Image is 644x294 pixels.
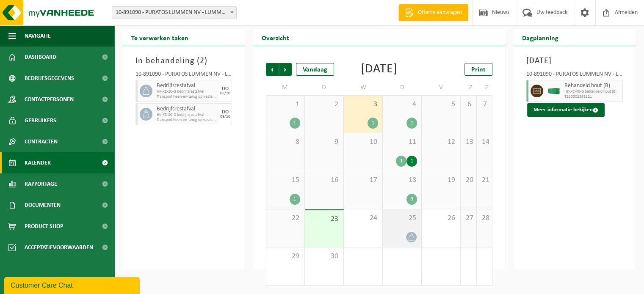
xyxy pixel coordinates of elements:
[112,7,236,19] span: 10-891090 - PURATOS LUMMEN NV - LUMMEN
[481,176,488,185] span: 21
[406,118,417,129] div: 1
[387,176,417,185] span: 18
[271,252,300,261] span: 29
[481,100,488,109] span: 7
[25,110,56,131] span: Gebruikers
[25,216,63,237] span: Product Shop
[309,214,339,224] span: 23
[348,214,378,223] span: 24
[527,103,605,117] button: Meer informatie bekijken
[123,29,197,46] h2: Te verwerken taken
[279,63,292,76] span: Volgende
[135,55,232,67] h3: In behandeling ( )
[157,89,217,94] span: HK-XZ-20-G bedrijfsrestafval
[157,106,217,113] span: Bedrijfsrestafval
[406,156,417,167] div: 1
[464,63,492,76] a: Print
[426,214,456,223] span: 26
[271,137,300,147] span: 8
[200,57,205,65] span: 2
[157,82,217,89] span: Bedrijfsrestafval
[222,86,229,91] div: DO
[514,29,567,46] h2: Dagplanning
[25,47,56,68] span: Dashboard
[348,100,378,109] span: 3
[25,89,74,110] span: Contactpersonen
[290,118,300,129] div: 1
[481,214,488,223] span: 28
[471,66,486,73] span: Print
[387,214,417,223] span: 25
[348,137,378,147] span: 10
[426,176,456,185] span: 19
[253,29,298,46] h2: Overzicht
[157,94,217,99] span: Transport heen-en-terug op vaste frequentie
[465,214,472,223] span: 27
[25,237,93,258] span: Acceptatievoorwaarden
[383,80,422,95] td: D
[564,94,620,99] span: T250002591121
[4,275,141,294] iframe: chat widget
[481,137,488,147] span: 14
[222,110,229,115] div: DO
[422,80,461,95] td: V
[309,176,339,185] span: 16
[398,4,468,21] a: Offerte aanvragen
[25,195,61,216] span: Documenten
[25,68,74,89] span: Bedrijfsgegevens
[344,80,383,95] td: W
[25,131,58,152] span: Contracten
[564,89,620,94] span: HK-XC-40-G behandeld hout (B)
[396,156,406,167] div: 1
[564,82,620,89] span: Behandeld hout (B)
[305,80,344,95] td: D
[387,137,417,147] span: 11
[465,176,472,185] span: 20
[461,80,476,95] td: Z
[426,100,456,109] span: 5
[135,71,232,80] div: 10-891090 - PURATOS LUMMEN NV - LUMMEN
[271,214,300,223] span: 22
[266,80,305,95] td: M
[296,63,334,76] div: Vandaag
[271,176,300,185] span: 15
[309,252,339,261] span: 30
[361,63,398,76] div: [DATE]
[477,80,493,95] td: Z
[25,173,57,195] span: Rapportage
[309,100,339,109] span: 2
[465,137,472,147] span: 13
[271,100,300,109] span: 1
[526,55,623,67] h3: [DATE]
[266,63,279,76] span: Vorige
[465,100,472,109] span: 6
[406,194,417,205] div: 3
[526,71,623,80] div: 10-891090 - PURATOS LUMMEN NV - LUMMEN
[220,91,230,96] div: 02/10
[368,118,378,129] div: 1
[157,113,217,118] span: HK-XZ-20-G bedrijfsrestafval
[416,8,464,17] span: Offerte aanvragen
[25,152,51,173] span: Kalender
[426,137,456,147] span: 12
[290,194,300,205] div: 1
[348,176,378,185] span: 17
[157,118,217,123] span: Transport heen-en-terug op vaste frequentie
[387,100,417,109] span: 4
[220,115,230,119] div: 09/10
[25,25,51,47] span: Navigatie
[309,137,339,147] span: 9
[547,88,560,94] img: HK-XC-40-GN-00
